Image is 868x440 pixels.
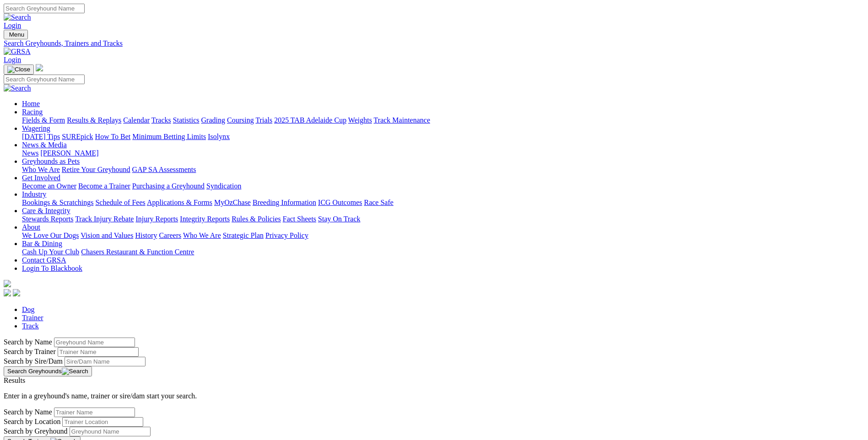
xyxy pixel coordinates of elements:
[4,4,85,13] input: Search
[22,116,864,124] div: Racing
[4,427,68,435] label: Search by Greyhound
[4,280,11,287] img: logo-grsa-white.png
[374,116,430,124] a: Track Maintenance
[4,39,864,48] a: Search Greyhounds, Trainers and Tracks
[22,100,40,107] a: Home
[283,215,316,223] a: Fact Sheets
[206,182,241,190] a: Syndication
[265,231,308,239] a: Privacy Policy
[4,357,63,365] label: Search by Sire/Dam
[22,199,864,207] div: Industry
[22,264,82,272] a: Login To Blackbook
[227,116,254,124] a: Coursing
[4,376,864,385] div: Results
[22,248,79,256] a: Cash Up Your Club
[4,21,21,29] a: Login
[22,240,62,247] a: Bar & Dining
[62,166,130,173] a: Retire Your Greyhound
[132,133,206,140] a: Minimum Betting Limits
[223,231,264,239] a: Strategic Plan
[58,347,139,357] input: Search by Trainer name
[65,357,146,366] input: Search by Sire/Dam name
[75,215,134,223] a: Track Injury Rebate
[22,322,39,330] a: Track
[4,75,85,84] input: Search
[70,427,151,436] input: Search by Greyhound Name
[255,116,272,124] a: Trials
[22,124,50,132] a: Wagering
[4,13,31,21] img: Search
[4,48,31,56] img: GRSA
[95,199,145,206] a: Schedule of Fees
[95,133,131,140] a: How To Bet
[22,108,43,116] a: Racing
[132,166,196,173] a: GAP SA Assessments
[22,133,60,140] a: [DATE] Tips
[22,215,864,223] div: Care & Integrity
[4,56,21,64] a: Login
[4,392,864,400] p: Enter in a greyhound's name, trainer or sire/dam start your search.
[135,231,157,239] a: History
[54,338,135,347] input: Search by Greyhound name
[318,215,360,223] a: Stay On Track
[4,84,31,92] img: Search
[22,166,60,173] a: Who We Are
[62,133,93,140] a: SUREpick
[22,215,73,223] a: Stewards Reports
[4,289,11,296] img: facebook.svg
[22,149,864,157] div: News & Media
[232,215,281,223] a: Rules & Policies
[22,174,60,182] a: Get Involved
[22,223,40,231] a: About
[22,314,43,322] a: Trainer
[22,149,38,157] a: News
[22,166,864,174] div: Greyhounds as Pets
[22,182,76,190] a: Become an Owner
[22,306,35,313] a: Dog
[22,199,93,206] a: Bookings & Scratchings
[159,231,181,239] a: Careers
[9,31,24,38] span: Menu
[22,133,864,141] div: Wagering
[135,215,178,223] a: Injury Reports
[4,408,52,416] label: Search by Name
[4,64,34,75] button: Toggle navigation
[40,149,98,157] a: [PERSON_NAME]
[364,199,393,206] a: Race Safe
[22,157,80,165] a: Greyhounds as Pets
[13,289,20,296] img: twitter.svg
[22,256,66,264] a: Contact GRSA
[62,417,143,427] input: Search by Trainer Location
[22,141,67,149] a: News & Media
[348,116,372,124] a: Weights
[318,199,362,206] a: ICG Outcomes
[62,368,88,375] img: Search
[4,338,52,346] label: Search by Name
[201,116,225,124] a: Grading
[78,182,130,190] a: Become a Trainer
[81,231,133,239] a: Vision and Values
[36,64,43,71] img: logo-grsa-white.png
[123,116,150,124] a: Calendar
[274,116,346,124] a: 2025 TAB Adelaide Cup
[7,66,30,73] img: Close
[147,199,212,206] a: Applications & Forms
[22,207,70,215] a: Care & Integrity
[183,231,221,239] a: Who We Are
[173,116,199,124] a: Statistics
[81,248,194,256] a: Chasers Restaurant & Function Centre
[180,215,230,223] a: Integrity Reports
[4,348,56,355] label: Search by Trainer
[4,30,28,39] button: Toggle navigation
[67,116,121,124] a: Results & Replays
[253,199,316,206] a: Breeding Information
[54,408,135,417] input: Search by Trainer Name
[22,248,864,256] div: Bar & Dining
[22,116,65,124] a: Fields & Form
[208,133,230,140] a: Isolynx
[22,190,46,198] a: Industry
[22,231,864,240] div: About
[151,116,171,124] a: Tracks
[214,199,251,206] a: MyOzChase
